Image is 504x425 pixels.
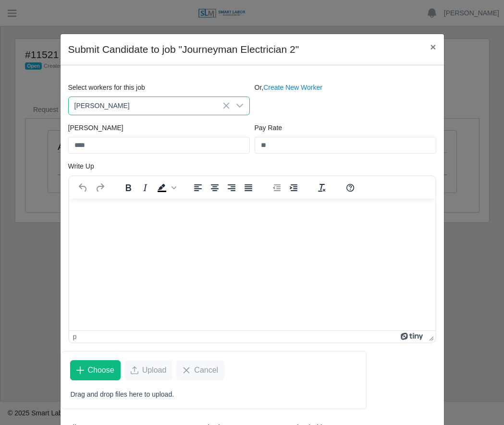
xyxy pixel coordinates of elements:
[194,364,218,376] span: Cancel
[70,360,121,380] button: Choose
[88,364,114,376] span: Choose
[69,199,435,330] iframe: Rich Text Area
[68,83,145,93] label: Select workers for this job
[176,360,224,380] button: Cancel
[92,181,108,194] button: Redo
[342,181,358,194] button: Help
[314,181,330,194] button: Clear formatting
[69,97,230,115] span: Justin Osborne
[422,34,443,60] button: Close
[240,181,257,194] button: Justify
[401,333,425,340] a: Powered by Tiny
[73,333,77,340] div: p
[223,181,240,194] button: Align right
[120,181,136,194] button: Bold
[68,42,299,57] h4: Submit Candidate to job "Journeyman Electrician 2"
[263,84,322,91] a: Create New Worker
[71,389,357,400] p: Drag and drop files here to upload.
[68,123,123,133] label: [PERSON_NAME]
[430,41,436,52] span: ×
[137,181,153,194] button: Italic
[142,364,167,376] span: Upload
[255,123,283,133] label: Pay Rate
[190,181,206,194] button: Align left
[252,83,439,115] div: Or,
[75,181,91,194] button: Undo
[154,181,178,194] div: Background color Black
[269,181,285,194] button: Decrease indent
[425,331,435,342] div: Press the Up and Down arrow keys to resize the editor.
[285,181,302,194] button: Increase indent
[207,181,223,194] button: Align center
[68,161,94,171] label: Write Up
[124,360,173,380] button: Upload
